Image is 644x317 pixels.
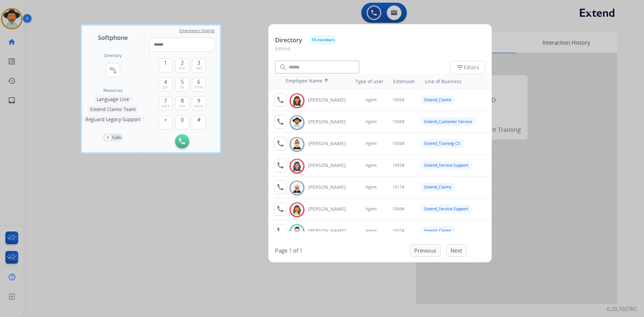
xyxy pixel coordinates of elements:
button: 5jkl [175,77,189,92]
button: # [192,115,206,129]
span: 1 [164,59,167,67]
span: 7 [164,97,167,105]
img: avatar [292,226,302,237]
button: 4ghi [159,77,173,92]
span: Agent [366,119,377,124]
span: 1066# [392,206,405,212]
span: Agent [366,163,377,168]
span: + [164,116,167,124]
button: + [159,115,173,129]
span: Filters [456,63,479,71]
img: avatar [292,96,302,106]
img: avatar [292,183,302,193]
span: 1006# [392,119,405,124]
span: Agent [366,97,377,103]
img: avatar [292,205,302,215]
mat-icon: call [276,96,284,104]
mat-icon: call [276,205,284,213]
p: Extend [275,45,485,57]
button: 0 [175,115,189,129]
button: 8tuv [175,96,189,110]
button: Filters [450,61,485,74]
div: Extend_Service Support [420,204,472,213]
th: Employee Name [282,74,343,89]
span: def [196,65,202,71]
div: Extend_Customer Service [420,117,476,126]
button: 2abc [175,58,189,72]
th: Line of Business [422,75,488,88]
span: Agent [366,141,377,146]
mat-icon: call [276,118,284,126]
div: [PERSON_NAME] [308,118,353,125]
mat-icon: arrow_upward [322,77,330,86]
div: [PERSON_NAME] [308,140,353,147]
span: 1017# [392,184,405,190]
span: 6 [197,78,200,86]
p: Calls [112,135,121,141]
span: ghi [163,85,168,90]
span: wxyz [194,103,203,109]
button: 0Calls [103,134,123,142]
span: 8 [181,97,184,105]
p: Directory [275,36,302,45]
span: # [197,116,201,124]
button: 3def [192,58,206,72]
button: 9wxyz [192,96,206,110]
img: avatar [292,139,302,150]
th: Extension [390,75,418,88]
div: [PERSON_NAME] [308,162,353,169]
div: Extend_Claims [420,226,455,235]
th: Type of user [346,75,387,88]
button: Language Line [93,95,132,103]
span: 5 [181,78,184,86]
mat-icon: connect_without_contact [109,66,117,74]
mat-icon: call [276,161,284,169]
mat-icon: call [276,183,284,191]
span: Softphone [98,33,128,42]
span: abc [179,65,185,71]
button: Extend Claims Team [87,105,139,113]
h2: Directory [104,53,122,58]
p: Page [275,247,287,255]
button: Reguard Legacy Support [82,115,144,123]
button: 18 members [309,35,337,45]
mat-icon: call [276,227,284,235]
mat-icon: call [276,140,284,148]
span: Agent [366,206,377,212]
p: 0 [105,135,111,141]
span: 2 [181,59,184,67]
span: Agent [366,184,377,190]
p: of [293,247,298,255]
img: avatar [292,117,302,128]
span: Emergency Dialing [179,28,215,34]
div: [PERSON_NAME] [308,184,353,191]
div: Extend_Service Support [420,161,472,170]
span: jkl [180,85,184,90]
img: avatar [292,161,302,171]
span: Resources [103,88,123,93]
img: call-button [179,138,185,144]
span: 1065# [392,163,405,168]
span: pqrs [161,103,170,109]
span: 4 [164,78,167,86]
button: 1 [159,58,173,72]
div: [PERSON_NAME] [308,97,353,103]
mat-icon: filter_list [456,63,464,71]
span: 0 [181,116,184,124]
span: 9 [197,97,200,105]
button: 6mno [192,77,206,92]
span: mno [195,85,203,90]
div: Extend_Claims [420,95,455,104]
div: Extend_Claims [420,182,455,192]
button: 7pqrs [159,96,173,110]
div: [PERSON_NAME] [308,206,353,212]
span: Agent [366,228,377,233]
span: tuv [179,103,185,109]
span: 3 [197,59,200,67]
span: 1008# [392,141,405,146]
mat-icon: search [279,63,287,71]
span: 1052# [392,228,405,233]
div: [PERSON_NAME] [308,227,353,234]
div: Extend_Training CS [420,139,464,148]
p: 0.20.1027RC [607,305,637,313]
